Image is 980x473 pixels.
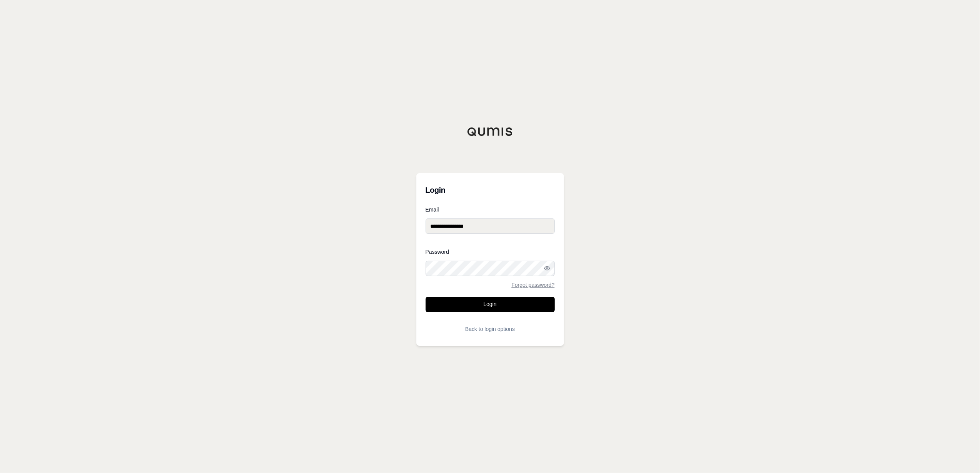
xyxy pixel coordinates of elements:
button: Login [426,297,555,312]
img: Qumis [467,127,513,136]
h3: Login [426,182,555,198]
a: Forgot password? [511,282,554,288]
label: Email [426,207,555,212]
label: Password [426,249,555,255]
button: Back to login options [426,321,555,337]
